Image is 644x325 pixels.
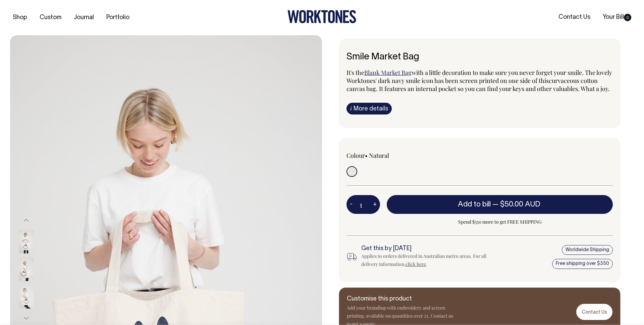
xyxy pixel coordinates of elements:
[361,252,492,268] div: Applies to orders delivered in Australian metro areas. For all delivery information, .
[71,12,97,23] a: Journal
[346,198,356,211] button: -
[369,151,389,159] label: Natural
[500,201,540,208] span: $50.00 AUD
[458,201,491,208] span: Add to bill
[364,68,412,77] a: Blank Market Bag
[492,201,542,208] span: —
[350,105,352,112] span: i
[361,245,492,252] h6: Get this by [DATE]
[406,261,426,267] a: click here
[346,77,610,93] span: curvaceous cotton canvas bag. It features an internal pocket so you can find your keys and other ...
[37,12,64,23] a: Custom
[576,304,612,320] a: Contact Us
[19,230,34,253] img: Smile Market Bag
[387,218,613,226] span: Spend $350 more to get FREE SHIPPING
[346,68,613,93] p: It's the with a little decoration to make sure you never forget your smile. The lovely Worktones'...
[21,213,31,228] button: Previous
[600,12,634,23] a: Your Bill0
[104,12,132,23] a: Portfolio
[624,14,631,21] span: 0
[346,103,392,114] a: iMore details
[346,52,613,62] h6: Smile Market Bag
[387,195,613,214] button: Add to bill —$50.00 AUD
[19,285,34,309] img: Smile Market Bag
[365,151,368,159] span: •
[347,296,454,303] h6: Customise this product
[19,258,34,281] img: Smile Market Bag
[346,151,453,159] div: Colour
[370,198,380,211] button: +
[10,12,30,23] a: Shop
[556,12,593,23] a: Contact Us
